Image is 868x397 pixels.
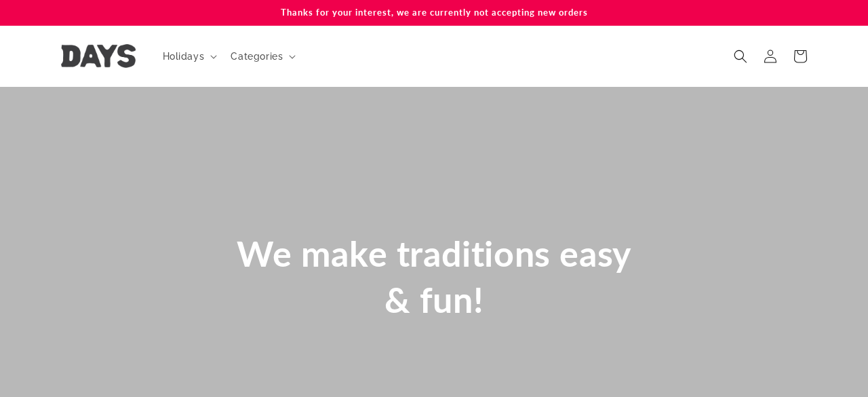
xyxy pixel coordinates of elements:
span: Categories [231,50,283,62]
span: Holidays [163,50,205,62]
summary: Search [726,41,755,71]
img: Days United [61,44,136,68]
summary: Holidays [155,42,223,71]
summary: Categories [222,42,301,71]
span: We make traditions easy & fun! [237,232,631,320]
